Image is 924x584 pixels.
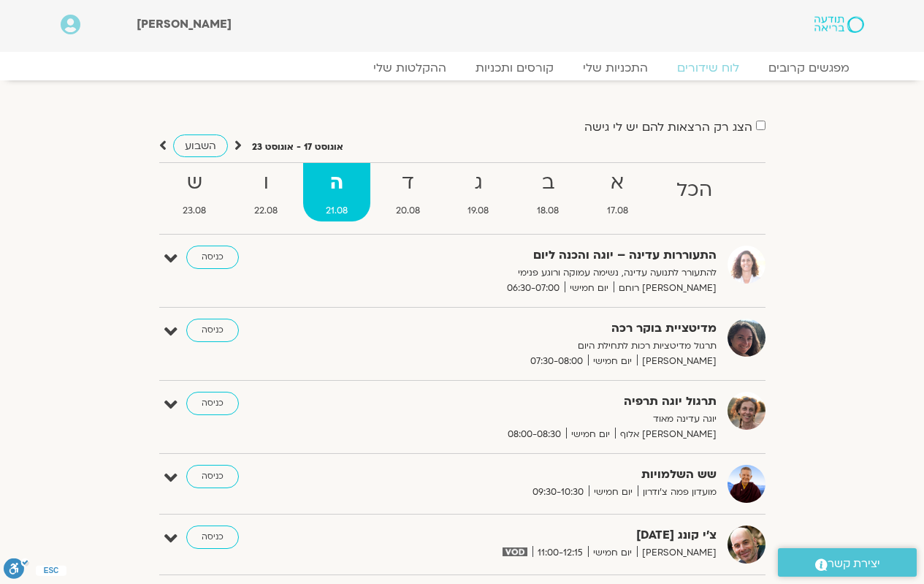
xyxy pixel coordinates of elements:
span: 21.08 [303,203,370,219]
a: כניסה [186,246,239,269]
span: 22.08 [232,203,300,219]
strong: א [584,167,651,200]
span: יום חמישי [566,427,615,442]
strong: ג [446,167,512,200]
span: השבוע [185,139,216,153]
span: 17.08 [584,203,651,219]
p: יוגה עדינה מאוד [359,412,717,427]
img: vodicon [503,547,527,556]
span: יום חמישי [565,281,614,296]
a: השבוע [173,134,228,157]
a: כניסה [186,465,239,488]
span: יום חמישי [589,485,638,500]
a: ה21.08 [303,163,370,221]
span: 06:30-07:00 [502,281,565,296]
span: יום חמישי [588,354,637,369]
a: לוח שידורים [663,61,754,75]
a: הכל [654,163,735,221]
p: להתעורר לתנועה עדינה, נשימה עמוקה ורוגע פנימי [359,265,717,281]
span: יום חמישי [588,545,637,561]
label: הצג רק הרצאות להם יש לי גישה [584,121,752,134]
span: 20.08 [373,203,443,219]
span: 09:30-10:30 [527,485,589,500]
a: התכניות שלי [568,61,663,75]
a: ד20.08 [373,163,443,221]
span: מועדון פמה צ'ודרון [638,485,717,500]
strong: התעוררות עדינה – יוגה והכנה ליום [359,246,717,265]
a: יצירת קשר [778,548,917,577]
p: אוגוסט 17 - אוגוסט 23 [252,140,343,155]
a: כניסה [186,319,239,342]
strong: צ’י קונג [DATE] [359,526,717,545]
strong: מדיטציית בוקר רכה [359,319,717,338]
p: תרגול מדיטציות רכות לתחילת היום [359,338,717,354]
strong: ו [232,167,300,200]
strong: ה [303,167,370,200]
span: [PERSON_NAME] אלוף [615,427,717,442]
span: 08:00-08:30 [503,427,566,442]
a: מפגשים קרובים [754,61,864,75]
a: ג19.08 [446,163,512,221]
nav: Menu [61,61,864,75]
span: 18.08 [514,203,581,219]
strong: שש השלמויות [359,465,717,485]
a: א17.08 [584,163,651,221]
strong: ב [514,167,581,200]
span: [PERSON_NAME] רוחם [614,281,717,296]
a: ש23.08 [161,163,229,221]
a: כניסה [186,526,239,549]
span: 23.08 [161,203,229,219]
strong: תרגול יוגה תרפיה [359,392,717,412]
a: קורסים ותכניות [461,61,568,75]
span: [PERSON_NAME] [637,354,717,369]
span: [PERSON_NAME] [137,16,232,32]
span: [PERSON_NAME] [637,545,717,561]
strong: ד [373,167,443,200]
a: ההקלטות שלי [359,61,461,75]
a: כניסה [186,392,239,415]
strong: הכל [654,174,735,207]
a: ו22.08 [232,163,300,221]
span: 19.08 [446,203,512,219]
span: יצירת קשר [828,554,880,574]
strong: ש [161,167,229,200]
span: 07:30-08:00 [525,354,588,369]
span: 11:00-12:15 [532,545,588,561]
a: ב18.08 [514,163,581,221]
